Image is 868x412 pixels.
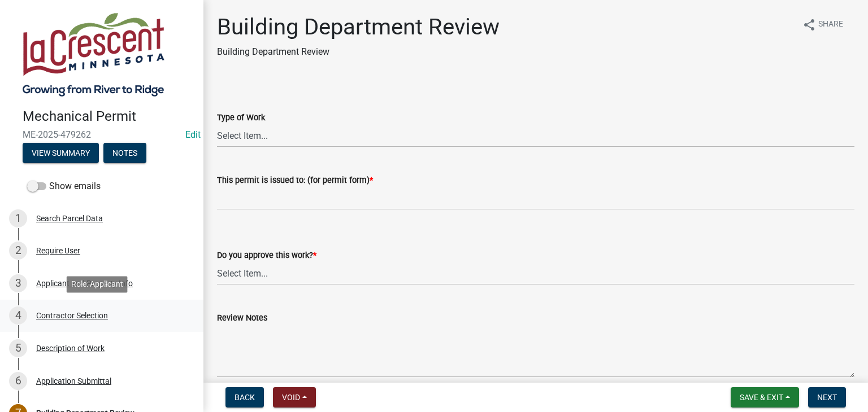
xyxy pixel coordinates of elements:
div: Require User [36,247,80,255]
label: Review Notes [217,314,267,322]
button: shareShare [793,14,852,36]
div: 1 [9,209,27,227]
button: Save & Exit [731,387,799,407]
div: 4 [9,306,27,325]
p: Building Department Review [217,45,500,59]
button: Notes [103,143,146,163]
a: Edit [185,129,201,140]
button: View Summary [23,143,99,163]
span: Save & Exit [740,393,783,402]
div: 2 [9,242,27,260]
div: Search Parcel Data [36,214,103,222]
span: Next [817,393,837,402]
div: 6 [9,372,27,390]
button: Void [273,387,316,407]
wm-modal-confirm: Edit Application Number [185,129,201,140]
label: This permit is issued to: (for permit form) [217,177,373,185]
span: Back [235,393,255,402]
div: 3 [9,274,27,292]
label: Type of Work [217,114,265,122]
span: Void [282,393,300,402]
div: Applicant and Property Info [36,279,133,287]
div: Role: Applicant [67,276,128,292]
wm-modal-confirm: Notes [103,149,146,158]
img: City of La Crescent, Minnesota [23,12,164,97]
label: Do you approve this work? [217,252,316,260]
button: Next [808,387,846,407]
wm-modal-confirm: Summary [23,149,99,158]
label: Show emails [27,179,101,193]
span: Share [818,18,843,32]
div: Contractor Selection [36,312,108,319]
button: Back [225,387,264,407]
h4: Mechanical Permit [23,108,194,125]
span: ME-2025-479262 [23,129,181,140]
div: Application Submittal [36,377,111,385]
div: 5 [9,339,27,357]
i: share [802,18,816,32]
h1: Building Department Review [217,14,500,41]
div: Description of Work [36,344,105,352]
